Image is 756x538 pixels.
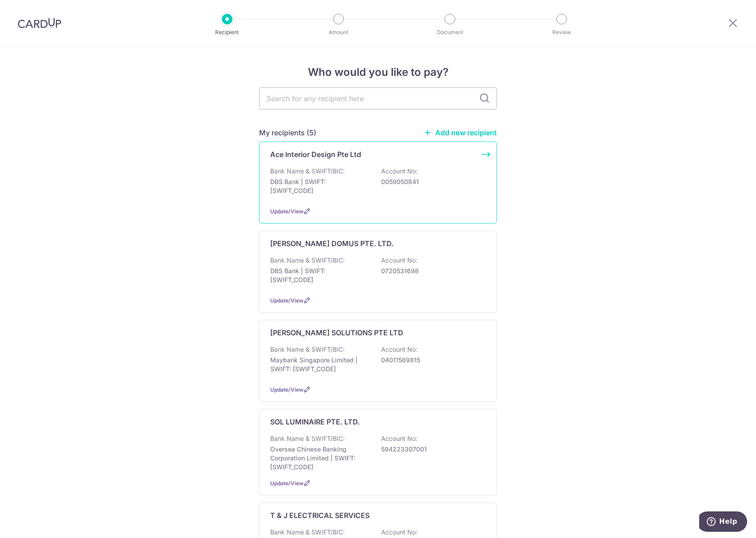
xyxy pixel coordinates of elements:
p: Maybank Singapore Limited | SWIFT: [SWIFT_CODE] [270,356,370,373]
p: DBS Bank | SWIFT: [SWIFT_CODE] [270,177,370,195]
p: Bank Name & SWIFT/BIC: [270,345,345,354]
p: Account No: [381,167,417,176]
p: [PERSON_NAME] DOMUS PTE. LTD. [270,238,394,249]
p: DBS Bank | SWIFT: [SWIFT_CODE] [270,267,370,284]
p: T & J ELECTRICAL SERVICES [270,510,370,521]
a: Update/View [270,480,303,487]
iframe: Opens a widget where you can find more information [699,511,747,534]
p: Account No: [381,434,417,443]
p: Amount [306,28,371,37]
p: Document [417,28,483,37]
p: Review [529,28,595,37]
p: 04011569815 [381,356,480,365]
p: Ace Interior Design Pte Ltd [270,149,361,160]
img: CardUp [18,18,61,28]
p: Account No: [381,345,417,354]
h5: My recipients (5) [259,127,316,138]
a: Add new recipient [424,128,497,137]
a: Update/View [270,297,303,304]
p: Bank Name & SWIFT/BIC: [270,167,345,176]
p: Bank Name & SWIFT/BIC: [270,528,345,537]
p: Account No: [381,528,417,537]
input: Search for any recipient here [259,87,497,110]
p: Bank Name & SWIFT/BIC: [270,256,345,265]
h4: Who would you like to pay? [259,64,497,80]
p: Account No: [381,256,417,265]
p: [PERSON_NAME] SOLUTIONS PTE LTD [270,327,403,338]
p: Bank Name & SWIFT/BIC: [270,434,345,443]
p: Recipient [194,28,260,37]
p: 594223307001 [381,445,480,454]
p: SOL LUMINAIRE PTE. LTD. [270,416,360,427]
p: 0059050841 [381,177,480,186]
p: Oversea Chinese Banking Corporation Limited | SWIFT: [SWIFT_CODE] [270,445,370,471]
a: Update/View [270,386,303,393]
p: 0720531698 [381,267,480,275]
a: Update/View [270,208,303,215]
